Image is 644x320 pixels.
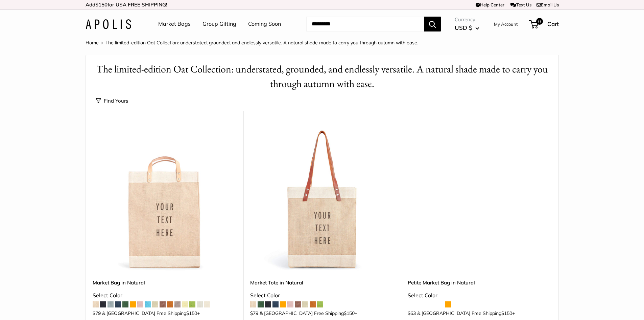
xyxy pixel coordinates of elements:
div: Select Color [93,291,237,301]
span: $150 [344,310,355,316]
h1: The limited-edition Oat Collection: understated, grounded, and endlessly versatile. A natural sha... [96,62,548,91]
span: The limited-edition Oat Collection: understated, grounded, and endlessly versatile. A natural sha... [105,40,418,46]
a: Text Us [510,2,531,7]
div: Select Color [408,291,552,301]
a: Help Center [476,2,504,7]
span: & [GEOGRAPHIC_DATA] Free Shipping + [260,311,357,316]
img: Market Bag in Natural [93,128,237,272]
a: description_Make it yours with custom printed text.description_The Original Market bag in its 4 n... [250,128,394,272]
span: $150 [95,1,108,8]
span: & [GEOGRAPHIC_DATA] Free Shipping + [417,311,515,316]
a: Petite Market Bag in Naturaldescription_Effortless style that elevates every moment [408,128,552,272]
span: $150 [186,310,197,316]
div: Select Color [250,291,394,301]
a: Market Tote in Natural [250,279,394,286]
a: Email Us [536,2,559,7]
input: Search... [306,17,424,31]
span: $79 [93,310,101,316]
button: Find Yours [96,96,128,106]
span: 0 [536,18,543,25]
img: description_Make it yours with custom printed text. [250,128,394,272]
a: Market Bag in Natural [93,279,237,286]
a: Home [86,40,99,46]
a: Market Bags [158,19,191,29]
span: $63 [408,310,416,316]
span: Currency [455,15,479,24]
span: & [GEOGRAPHIC_DATA] Free Shipping + [102,311,200,316]
span: USD $ [455,24,472,31]
button: USD $ [455,22,479,33]
a: 0 Cart [530,19,559,29]
span: Cart [547,20,559,27]
a: Coming Soon [248,19,281,29]
a: Group Gifting [202,19,236,29]
a: Petite Market Bag in Natural [408,279,552,286]
span: $150 [501,310,512,316]
a: My Account [494,20,518,28]
img: Apolis [86,19,131,29]
span: $79 [250,310,258,316]
a: Market Bag in NaturalMarket Bag in Natural [93,128,237,272]
button: Search [424,17,441,31]
nav: Breadcrumb [86,38,418,47]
